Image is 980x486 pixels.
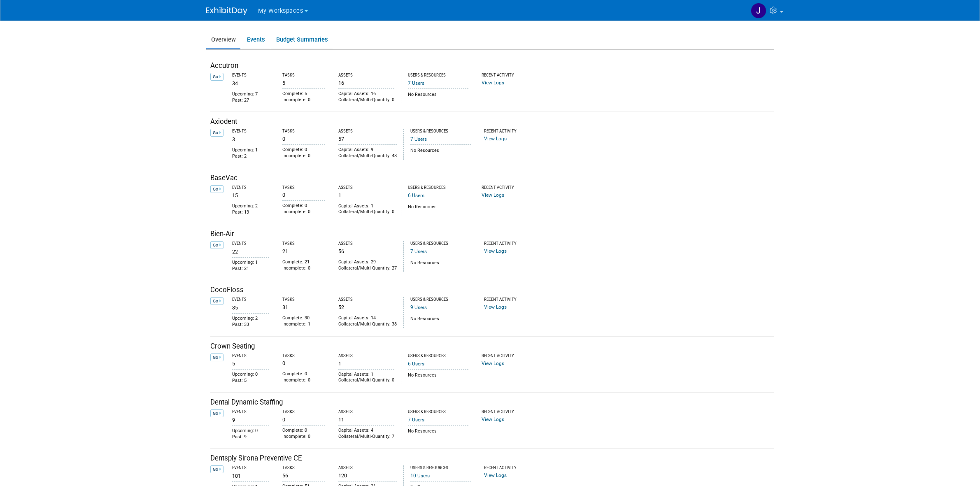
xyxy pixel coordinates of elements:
[408,73,469,78] div: Users & Resources
[408,372,437,378] span: No Resources
[338,129,397,134] div: Assets
[282,358,325,367] div: 0
[338,297,397,302] div: Assets
[410,136,427,142] a: 7 Users
[232,147,269,153] div: Upcoming: 1
[484,465,533,471] div: Recent Activity
[410,260,439,265] span: No Resources
[210,229,774,239] div: Bien-Air
[282,465,325,471] div: Tasks
[282,409,325,415] div: Tasks
[338,78,394,86] div: 16
[338,359,394,367] div: 1
[338,73,394,78] div: Assets
[408,353,469,359] div: Users & Resources
[210,129,223,137] a: Go
[282,97,325,103] div: Incomplete: 0
[408,92,437,97] span: No Resources
[338,353,394,359] div: Assets
[338,409,394,415] div: Assets
[282,73,325,78] div: Tasks
[232,471,269,479] div: 101
[210,353,223,361] a: Go
[410,465,471,471] div: Users & Resources
[410,241,471,246] div: Users & Resources
[408,361,424,367] a: 6 Users
[338,209,394,215] div: Collateral/Multi-Quantity: 0
[282,209,325,215] div: Incomplete: 0
[232,302,269,311] div: 35
[338,471,397,479] div: 120
[338,191,394,199] div: 1
[338,241,397,246] div: Assets
[482,73,530,78] div: Recent Activity
[232,190,269,199] div: 15
[232,353,269,359] div: Events
[258,7,303,14] span: My Workspaces
[338,153,397,159] div: Collateral/Multi-Quantity: 48
[282,185,325,191] div: Tasks
[232,73,269,78] div: Events
[242,32,270,48] a: Events
[232,372,269,378] div: Upcoming: 0
[282,246,325,255] div: 21
[232,409,269,415] div: Events
[408,409,469,415] div: Users & Resources
[210,285,774,295] div: CocoFloss
[282,315,325,321] div: Complete: 30
[410,148,439,153] span: No Resources
[232,78,269,87] div: 34
[210,185,223,193] a: Go
[210,453,774,463] div: Dentsply Sirona Preventive CE
[338,465,397,471] div: Assets
[484,248,507,254] a: View Logs
[408,80,424,86] a: 7 Users
[232,428,269,434] div: Upcoming: 0
[232,415,269,423] div: 9
[338,302,397,311] div: 52
[482,360,504,366] a: View Logs
[232,465,269,471] div: Events
[338,134,397,142] div: 57
[232,203,269,209] div: Upcoming: 2
[210,117,774,127] div: Axiodent
[338,265,397,272] div: Collateral/Multi-Quantity: 27
[410,305,427,310] a: 9 Users
[271,32,333,48] a: Budget Summaries
[484,136,507,142] a: View Logs
[232,266,269,272] div: Past: 21
[232,246,269,255] div: 22
[338,91,394,97] div: Capital Assets: 16
[232,185,269,191] div: Events
[232,129,269,134] div: Events
[482,409,530,415] div: Recent Activity
[282,259,325,265] div: Complete: 21
[410,129,471,134] div: Users & Resources
[484,241,533,246] div: Recent Activity
[232,316,269,322] div: Upcoming: 2
[206,7,247,15] img: ExhibitDay
[408,417,424,423] a: 7 Users
[410,473,430,479] a: 10 Users
[282,153,325,159] div: Incomplete: 0
[751,3,766,19] img: Justin Newborn
[482,185,530,191] div: Recent Activity
[210,342,774,351] div: Crown Seating
[338,315,397,321] div: Capital Assets: 14
[338,147,397,153] div: Capital Assets: 9
[282,471,325,479] div: 56
[282,434,325,440] div: Incomplete: 0
[410,316,439,321] span: No Resources
[232,98,269,104] div: Past: 27
[232,241,269,246] div: Events
[338,428,394,434] div: Capital Assets: 4
[210,241,223,249] a: Go
[232,134,269,143] div: 3
[232,91,269,98] div: Upcoming: 7
[282,241,325,246] div: Tasks
[282,78,325,86] div: 5
[282,147,325,153] div: Complete: 0
[482,353,530,359] div: Recent Activity
[338,372,394,378] div: Capital Assets: 1
[338,434,394,440] div: Collateral/Multi-Quantity: 7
